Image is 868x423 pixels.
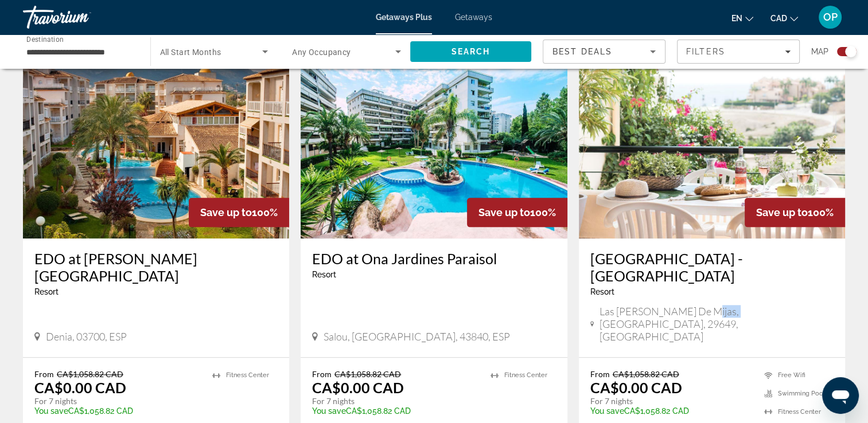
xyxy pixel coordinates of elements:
[189,198,289,227] div: 100%
[579,55,845,238] img: Ramada Hotel & Suites - Sierra Marina
[756,206,808,218] span: Save up to
[26,35,64,43] span: Destination
[34,406,68,416] span: You save
[334,369,401,379] span: CA$1,058.82 CAD
[34,379,126,396] p: CA$0.00 CAD
[23,2,138,32] a: Travorium
[34,250,278,284] a: EDO at [PERSON_NAME][GEOGRAPHIC_DATA]
[226,371,269,379] span: Fitness Center
[590,250,834,284] a: [GEOGRAPHIC_DATA] - [GEOGRAPHIC_DATA]
[34,369,54,379] span: From
[731,10,753,26] button: Change language
[590,369,610,379] span: From
[23,55,289,238] img: EDO at Ona Ogisaka Garden
[312,250,555,267] a: EDO at Ona Jardines Paraisol
[376,13,432,22] a: Getaways Plus
[312,406,478,416] p: CA$1,058.82 CAD
[478,206,530,218] span: Save up to
[34,287,59,296] span: Resort
[677,40,800,64] button: Filters
[410,41,532,62] button: Search
[778,408,821,416] span: Fitness Center
[590,406,753,416] p: CA$1,058.82 CAD
[778,390,825,397] span: Swimming Pool
[590,287,614,296] span: Resort
[770,14,787,23] span: CAD
[811,44,828,60] span: Map
[312,270,336,279] span: Resort
[312,406,346,416] span: You save
[200,206,252,218] span: Save up to
[815,5,845,29] button: User Menu
[455,13,492,22] a: Getaways
[34,406,201,416] p: CA$1,058.82 CAD
[57,369,123,379] span: CA$1,058.82 CAD
[590,396,753,406] p: For 7 nights
[324,330,510,343] span: Salou, [GEOGRAPHIC_DATA], 43840, ESP
[34,396,201,406] p: For 7 nights
[46,330,127,343] span: Denia, 03700, ESP
[770,10,798,26] button: Change currency
[822,377,859,414] iframe: Button to launch messaging window
[590,379,682,396] p: CA$0.00 CAD
[312,369,332,379] span: From
[451,47,490,56] span: Search
[312,396,478,406] p: For 7 nights
[301,55,567,238] img: EDO at Ona Jardines Paraisol
[778,371,805,379] span: Free Wifi
[686,47,725,56] span: Filters
[552,45,656,58] mat-select: Sort by
[613,369,679,379] span: CA$1,058.82 CAD
[26,45,135,59] input: Select destination
[504,371,547,379] span: Fitness Center
[731,14,742,23] span: en
[590,406,624,416] span: You save
[312,379,404,396] p: CA$0.00 CAD
[745,198,845,227] div: 100%
[467,198,567,227] div: 100%
[823,11,838,23] span: OP
[160,48,221,57] span: All Start Months
[600,305,834,343] span: Las [PERSON_NAME] de Mijas, [GEOGRAPHIC_DATA], 29649, [GEOGRAPHIC_DATA]
[552,47,612,56] span: Best Deals
[292,48,351,57] span: Any Occupancy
